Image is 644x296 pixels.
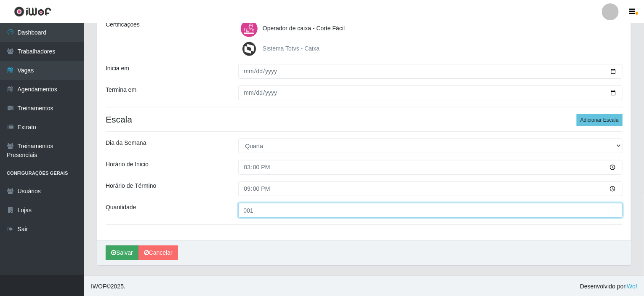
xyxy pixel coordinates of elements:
[238,181,623,196] input: 00:00
[238,160,623,175] input: 00:00
[580,282,637,291] span: Desenvolvido por
[91,283,106,290] span: IWOF
[106,245,138,260] button: Salvar
[238,203,623,218] input: Informe a quantidade...
[14,6,51,17] img: CoreUI Logo
[138,245,178,260] a: Cancelar
[106,203,136,212] label: Quantidade
[241,40,261,57] img: Sistema Totvs - Caixa
[577,114,623,126] button: Adicionar Escala
[106,64,129,73] label: Inicia em
[106,181,156,190] label: Horário de Término
[625,283,637,290] a: iWof
[106,20,140,29] label: Certificações
[238,85,623,100] input: 00/00/0000
[263,45,319,52] span: Sistema Totvs - Caixa
[241,20,261,37] img: Operador de caixa - Corte Fácil
[238,64,623,79] input: 00/00/0000
[106,114,623,125] h4: Escala
[106,85,136,94] label: Termina em
[106,139,146,147] label: Dia da Semana
[91,282,125,291] span: © 2025 .
[263,25,345,32] span: Operador de caixa - Corte Fácil
[106,160,149,169] label: Horário de Inicio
